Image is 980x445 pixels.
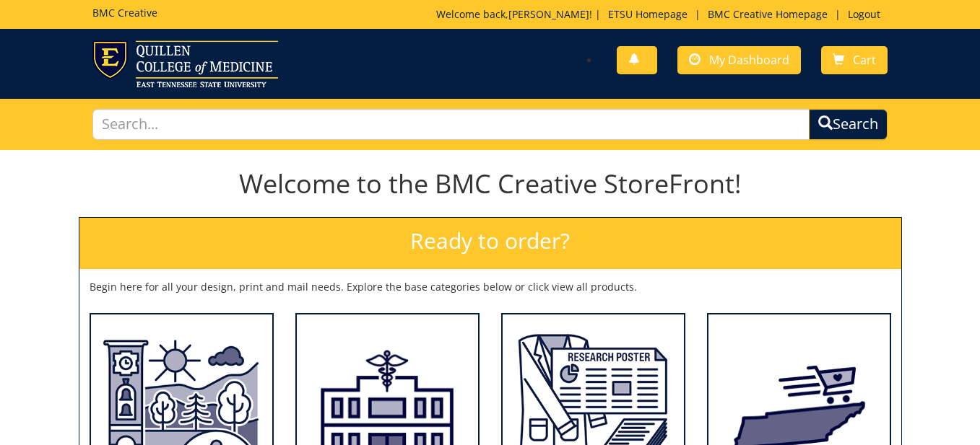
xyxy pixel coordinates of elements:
h2: Ready to order? [79,218,901,269]
a: BMC Creative Homepage [701,7,835,21]
a: Logout [841,7,888,21]
p: Begin here for all your design, print and mail needs. Explore the base categories below or click ... [90,280,891,294]
h5: BMC Creative [92,7,157,18]
a: [PERSON_NAME] [508,7,589,21]
h1: Welcome to the BMC Creative StoreFront! [79,169,902,198]
span: Cart [853,52,876,68]
p: Welcome back, ! | | | [436,7,888,22]
button: Search [809,109,888,140]
a: Cart [821,46,888,74]
input: Search... [92,109,810,140]
a: My Dashboard [677,46,801,74]
img: ETSU logo [92,40,278,87]
span: My Dashboard [709,52,789,68]
a: ETSU Homepage [601,7,695,21]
